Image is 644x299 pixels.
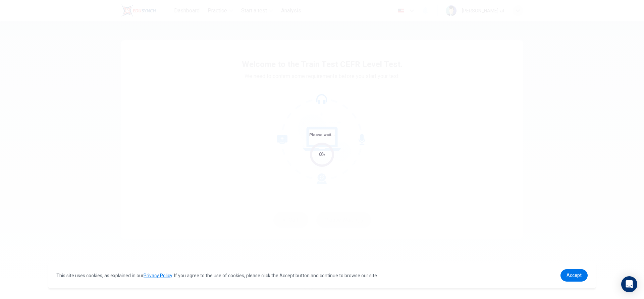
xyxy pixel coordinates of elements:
[560,269,588,282] a: dismiss cookie message
[319,151,325,158] div: 0%
[144,273,172,278] a: Privacy Policy
[309,133,335,137] span: Please wait...
[567,273,582,278] span: Accept
[48,263,596,288] div: cookieconsent
[621,276,637,292] div: Open Intercom Messenger
[56,273,378,278] span: This site uses cookies, as explained in our . If you agree to the use of cookies, please click th...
